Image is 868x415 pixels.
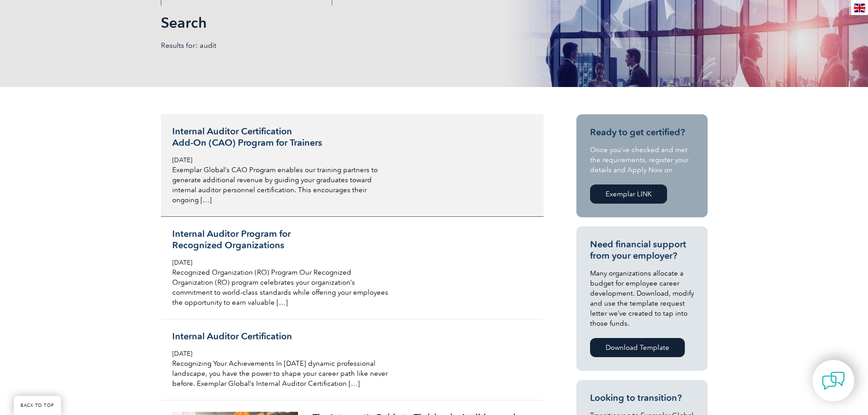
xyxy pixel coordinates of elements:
p: Many organizations allocate a budget for employee career development. Download, modify and use th... [590,268,694,328]
h3: Looking to transition? [590,392,694,404]
p: Recognized Organization (RO) Program Our Recognized Organization (RO) program celebrates your org... [172,267,388,307]
h3: Need financial support from your employer? [590,239,694,261]
a: Internal Auditor Certification [DATE] Recognizing Your Achievements In [DATE] dynamic professiona... [161,319,544,400]
h3: Internal Auditor Program for Recognized Organizations [172,228,388,251]
h3: Internal Auditor Certification Add-On (CAO) Program for Trainers [172,126,388,149]
a: Internal Auditor CertificationAdd-On (CAO) Program for Trainers [DATE] Exemplar Global’s CAO Prog... [161,114,544,217]
span: [DATE] [172,350,192,358]
a: BACK TO TOP [14,396,61,415]
p: Exemplar Global’s CAO Program enables our training partners to generate additional revenue by gui... [172,165,388,205]
h3: Ready to get certified? [590,127,694,138]
span: [DATE] [172,156,192,164]
p: Recognizing Your Achievements In [DATE] dynamic professional landscape, you have the power to sha... [172,359,388,389]
h3: Internal Auditor Certification [172,331,388,342]
p: Once you’ve checked and met the requirements, register your details and Apply Now on [590,145,694,175]
a: Internal Auditor Program forRecognized Organizations [DATE] Recognized Organization (RO) Program ... [161,217,544,319]
img: en [854,4,865,12]
span: [DATE] [172,259,192,266]
a: Download Template [590,338,685,357]
h1: Search [161,14,511,31]
p: Results for: audit [161,41,434,51]
img: contact-chat.png [822,369,845,392]
a: Exemplar LINK [590,184,667,204]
